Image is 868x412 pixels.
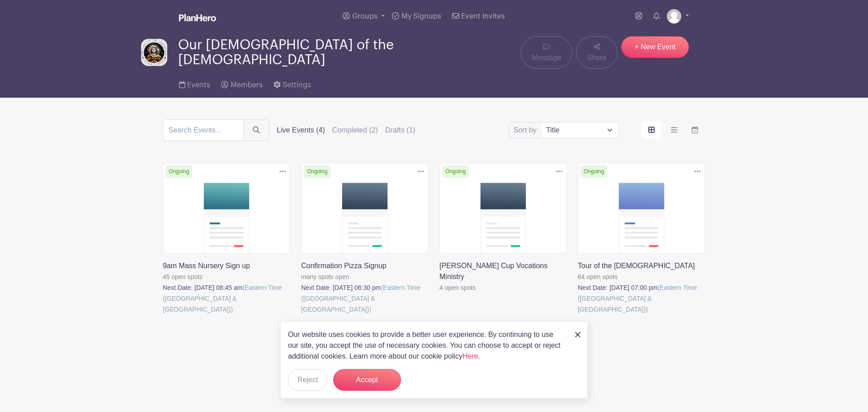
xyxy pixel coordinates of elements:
span: Settings [283,81,311,89]
span: Event Invites [461,13,505,20]
p: Our website uses cookies to provide a better user experience. By continuing to use our site, you ... [288,329,566,362]
a: Message [521,36,572,69]
a: Events [179,69,210,98]
img: close_button-5f87c8562297e5c2d7936805f587ecaba9071eb48480494691a3f1689db116b3.svg [575,332,580,337]
button: Reject [288,369,327,391]
span: Events [187,81,210,89]
label: Drafts (1) [385,125,415,136]
span: Members [231,81,263,89]
img: default-ce2991bfa6775e67f084385cd625a349d9dcbb7a52a09fb2fda1e96e2d18dcdb.png [667,9,681,24]
a: Share [576,36,618,69]
div: order and view [641,121,705,139]
span: Groups [352,13,377,20]
label: Live Events (4) [277,125,325,136]
label: Completed (2) [332,125,378,136]
button: Accept [333,369,401,391]
a: + New Event [621,36,689,58]
img: Screenshot%202025-06-02%20at%203.23.19%E2%80%AFPM.png [141,39,167,66]
a: Here [462,352,478,360]
img: logo_white-6c42ec7e38ccf1d336a20a19083b03d10ae64f83f12c07503d8b9e83406b4c7d.svg [179,14,216,21]
input: Search Events... [163,119,244,141]
span: Message [532,52,561,63]
a: Settings [274,69,311,98]
span: My Signups [401,13,441,20]
a: Members [221,69,262,98]
span: Share [587,52,607,63]
label: Sort by [514,125,539,136]
span: Our [DEMOGRAPHIC_DATA] of the [DEMOGRAPHIC_DATA] [178,38,521,67]
div: filters [277,125,423,136]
